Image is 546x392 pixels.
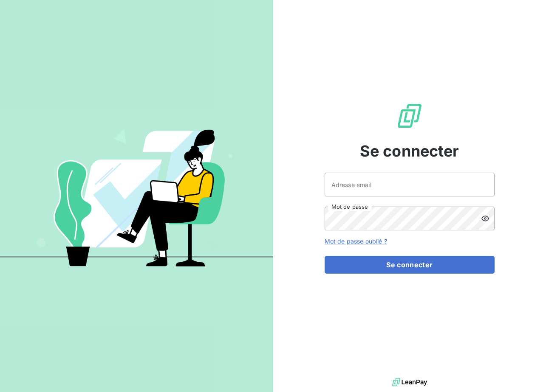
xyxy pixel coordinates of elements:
[325,173,495,196] input: placeholder
[392,376,427,389] img: logo
[325,256,495,274] button: Se connecter
[396,102,423,129] img: Logo LeanPay
[360,140,459,162] span: Se connecter
[325,238,387,245] a: Mot de passe oublié ?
